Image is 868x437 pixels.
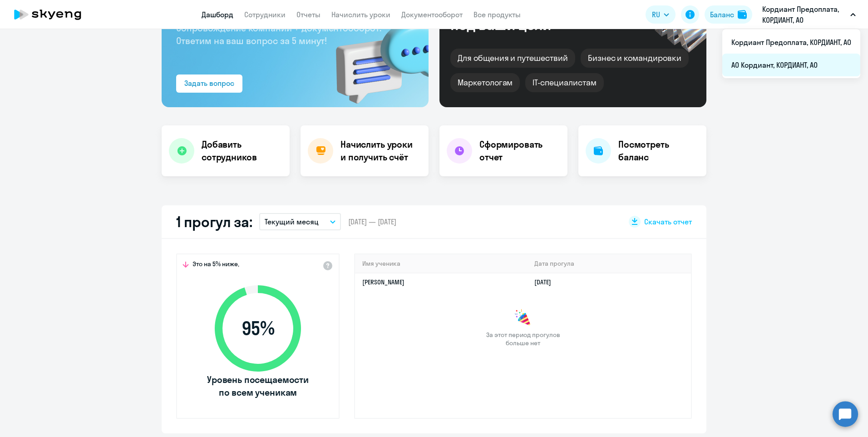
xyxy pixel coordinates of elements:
a: Отчеты [296,10,321,19]
a: [DATE] [534,278,558,286]
h4: Начислить уроки и получить счёт [340,138,419,164]
button: Текущий месяц [259,213,341,230]
button: Задать вопрос [176,74,242,93]
a: Сотрудники [244,10,286,19]
div: Бизнес и командировки [581,49,689,68]
img: bg-img [323,5,429,107]
a: Начислить уроки [331,10,390,19]
button: Балансbalance [705,5,752,24]
h4: Посмотреть баланс [618,138,699,164]
th: Имя ученика [355,254,527,273]
span: RU [652,9,660,20]
div: Баланс [710,9,734,20]
a: Документооборот [401,10,463,19]
ul: RU [722,29,860,78]
img: balance [738,10,747,19]
span: Это на 5% ниже, [192,260,239,271]
button: RU [646,5,676,24]
th: Дата прогула [527,254,691,273]
span: За этот период прогулов больше нет [485,331,561,347]
p: Текущий месяц [265,216,319,227]
div: Для общения и путешествий [450,49,575,68]
img: congrats [514,309,532,327]
a: [PERSON_NAME] [362,278,404,286]
div: Маркетологам [450,73,520,92]
div: IT-специалистам [525,73,603,92]
span: Скачать отчет [644,217,692,227]
h4: Сформировать отчет [479,138,560,164]
span: Уровень посещаемости по всем ученикам [206,373,310,399]
a: Все продукты [473,10,521,19]
button: Кордиант Предоплата, КОРДИАНТ, АО [758,4,860,25]
div: Задать вопрос [184,78,234,89]
p: Кордиант Предоплата, КОРДИАНТ, АО [762,4,847,25]
h2: 1 прогул за: [176,213,252,231]
span: [DATE] — [DATE] [348,217,396,227]
h4: Добавить сотрудников [202,138,282,164]
a: Дашборд [202,10,233,19]
div: Курсы английского под ваши цели [450,1,606,32]
span: 95 % [206,318,310,339]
